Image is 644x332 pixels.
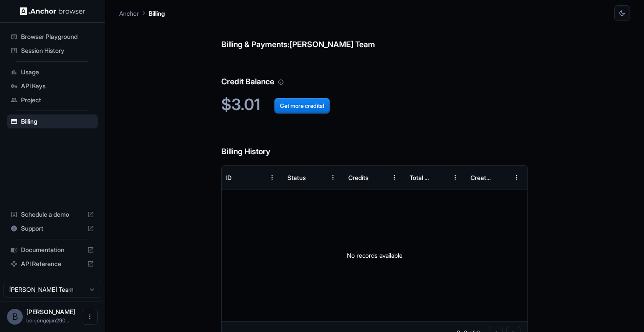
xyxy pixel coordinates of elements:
[21,210,84,219] span: Schedule a demo
[7,114,98,128] div: Billing
[221,95,528,114] h2: $3.01
[264,169,280,185] button: Menu
[309,169,325,185] button: Sort
[221,58,528,88] h6: Credit Balance
[274,98,330,114] button: Get more credits!
[82,309,98,325] button: Open menu
[21,224,84,233] span: Support
[221,21,528,51] h6: Billing & Payments: [PERSON_NAME] Team
[226,174,232,181] div: ID
[325,169,341,185] button: Menu
[278,79,284,85] svg: Your credit balance will be consumed as you use the API. Visit the usage page to view a breakdown...
[7,44,98,58] div: Session History
[149,9,165,18] p: Billing
[471,174,492,181] div: Created
[21,96,94,104] span: Project
[21,82,94,90] span: API Keys
[7,79,98,93] div: API Keys
[410,174,431,181] div: Total Cost
[21,46,94,55] span: Session History
[493,169,509,185] button: Sort
[7,257,98,271] div: API Reference
[221,128,528,158] h6: Billing History
[21,68,94,76] span: Usage
[21,246,84,254] span: Documentation
[509,169,524,185] button: Menu
[222,190,527,321] div: No records available
[7,309,23,325] div: B
[26,317,69,324] span: benjongejan2903@gmail.com
[21,117,94,126] span: Billing
[7,30,98,44] div: Browser Playground
[7,93,98,107] div: Project
[26,308,75,315] span: Ben Jongejan
[386,169,402,185] button: Menu
[7,221,98,235] div: Support
[371,169,386,185] button: Sort
[20,7,85,15] img: Anchor Logo
[7,243,98,257] div: Documentation
[119,8,165,18] nav: breadcrumb
[287,174,306,181] div: Status
[248,169,264,185] button: Sort
[432,169,447,185] button: Sort
[21,259,84,268] span: API Reference
[7,65,98,79] div: Usage
[447,169,463,185] button: Menu
[21,32,94,41] span: Browser Playground
[7,207,98,221] div: Schedule a demo
[119,9,139,18] p: Anchor
[348,174,368,181] div: Credits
